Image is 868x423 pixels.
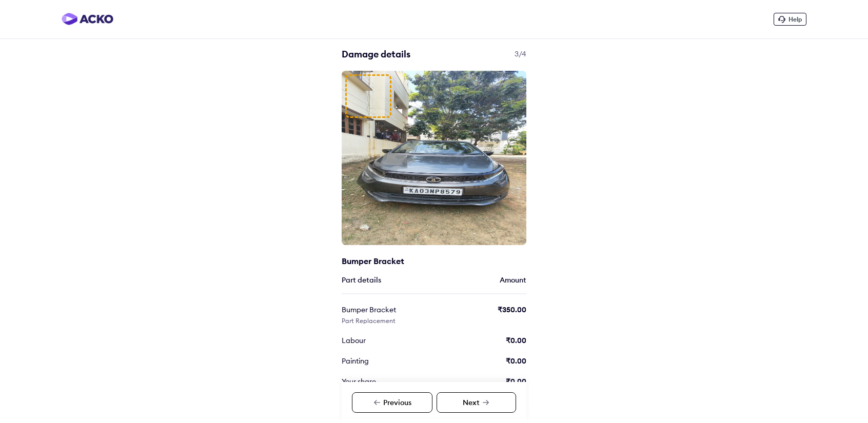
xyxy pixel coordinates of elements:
div: Damage details [342,48,526,61]
span: 3/4 [515,48,526,59]
div: Bumper Bracket [342,305,436,315]
div: Painting [342,356,436,366]
span: Help [788,15,802,23]
div: Previous [352,392,432,413]
div: Bumper Bracket [342,255,465,267]
div: ₹0.00 [506,356,526,366]
div: Labour [342,335,436,346]
div: Part details [342,275,381,285]
div: Next [437,392,516,413]
img: image [342,71,526,245]
img: horizontal-gradient.png [62,13,113,25]
div: Part Replacement [342,317,396,325]
div: Your share [342,376,436,387]
div: ₹350.00 [498,305,526,315]
div: Amount [500,275,526,285]
div: ₹0.00 [506,376,526,387]
div: ₹0.00 [506,335,526,346]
